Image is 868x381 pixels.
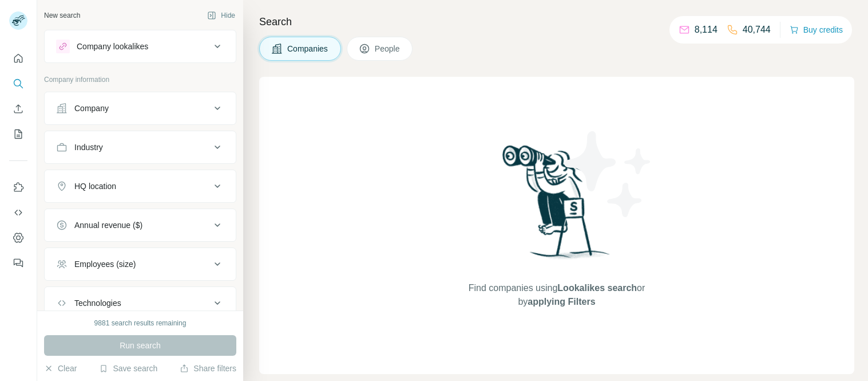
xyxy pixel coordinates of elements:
[74,297,121,309] div: Technologies
[74,180,116,192] div: HQ location
[45,211,236,239] button: Annual revenue ($)
[375,43,401,54] span: People
[45,172,236,200] button: HQ location
[9,124,27,144] button: My lists
[45,95,236,122] button: Company
[9,99,27,119] button: Enrich CSV
[45,289,236,317] button: Technologies
[9,73,27,94] button: Search
[743,23,771,37] p: 40,744
[259,14,854,30] h4: Search
[9,177,27,198] button: Use Surfe on LinkedIn
[790,22,843,38] button: Buy credits
[695,23,718,37] p: 8,114
[77,41,148,52] div: Company lookalikes
[465,281,648,309] span: Find companies using or by
[528,297,595,307] span: applying Filters
[180,363,236,374] button: Share filters
[44,10,80,21] div: New search
[74,219,142,231] div: Annual revenue ($)
[44,74,236,85] p: Company information
[45,33,236,60] button: Company lookalikes
[99,363,157,374] button: Save search
[9,202,27,223] button: Use Surfe API
[9,253,27,273] button: Feedback
[74,103,109,114] div: Company
[557,123,660,226] img: Surfe Illustration - Stars
[9,48,27,69] button: Quick start
[199,7,243,24] button: Hide
[287,43,329,54] span: Companies
[45,250,236,278] button: Employees (size)
[9,227,27,248] button: Dashboard
[557,283,637,293] span: Lookalikes search
[94,318,187,328] div: 9881 search results remaining
[44,363,77,374] button: Clear
[497,142,616,270] img: Surfe Illustration - Woman searching with binoculars
[45,133,236,161] button: Industry
[74,142,103,153] div: Industry
[74,258,136,270] div: Employees (size)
